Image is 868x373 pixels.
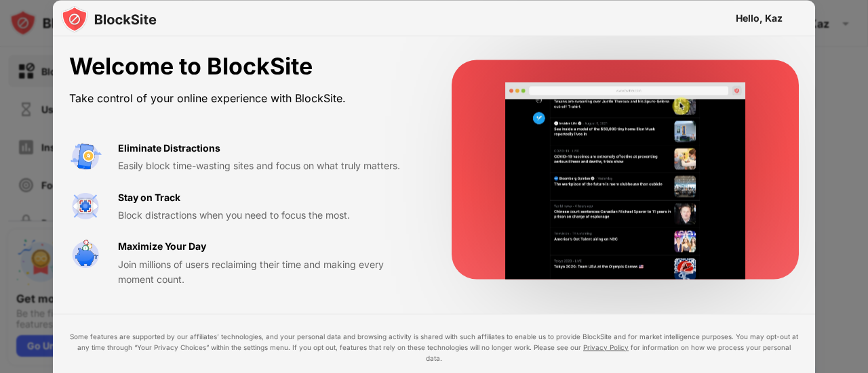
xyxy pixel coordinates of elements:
div: Join millions of users reclaiming their time and making every moment count. [118,257,419,287]
img: value-focus.svg [69,190,102,222]
div: Some features are supported by our affiliates’ technologies, and your personal data and browsing ... [69,330,799,363]
div: Easily block time-wasting sites and focus on what truly matters. [118,158,419,173]
div: Welcome to BlockSite [69,53,419,81]
div: Take control of your online experience with BlockSite. [69,88,419,108]
img: value-avoid-distractions.svg [69,140,102,173]
img: logo-blocksite.svg [61,5,157,32]
a: Privacy Policy [583,343,629,351]
div: Maximize Your Day [118,239,206,254]
div: Block distractions when you need to focus the most. [118,207,419,222]
img: value-safe-time.svg [69,239,102,271]
div: Hello, Kaz [736,12,783,23]
div: Eliminate Distractions [118,140,220,155]
div: Stay on Track [118,190,180,204]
